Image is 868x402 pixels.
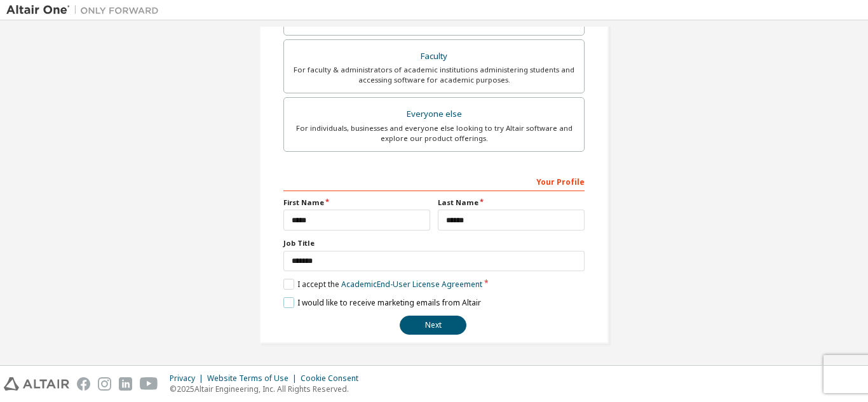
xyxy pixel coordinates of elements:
[119,377,132,391] img: linkedin.svg
[170,373,207,384] div: Privacy
[292,48,576,65] div: Faculty
[207,373,301,384] div: Website Terms of Use
[292,123,576,144] div: For individuals, businesses and everyone else looking to try Altair software and explore our prod...
[438,198,585,208] label: Last Name
[400,316,466,335] button: Next
[140,377,158,391] img: youtube.svg
[98,377,111,391] img: instagram.svg
[283,279,482,290] label: I accept the
[292,65,576,85] div: For faculty & administrators of academic institutions administering students and accessing softwa...
[77,377,90,391] img: facebook.svg
[283,238,585,248] label: Job Title
[283,171,585,191] div: Your Profile
[341,279,482,290] a: Academic End-User License Agreement
[301,373,366,384] div: Cookie Consent
[283,198,430,208] label: First Name
[170,384,366,394] p: © 2025 Altair Engineering, Inc. All Rights Reserved.
[4,377,69,391] img: altair_logo.svg
[6,4,165,17] img: Altair One
[292,105,576,123] div: Everyone else
[283,297,481,308] label: I would like to receive marketing emails from Altair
